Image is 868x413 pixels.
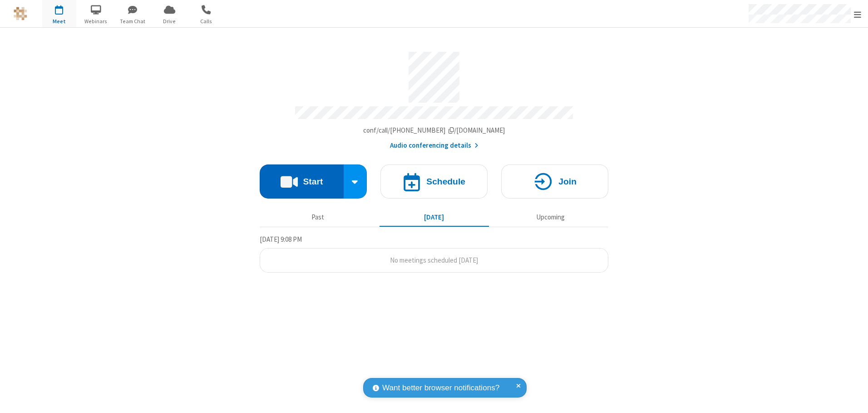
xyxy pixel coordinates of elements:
button: Start [260,164,344,199]
span: [DATE] 9:08 PM [260,235,302,244]
section: Today's Meetings [260,234,608,273]
img: QA Selenium DO NOT DELETE OR CHANGE [14,7,27,20]
button: [DATE] [380,209,489,226]
button: Join [501,164,608,199]
button: Copy my meeting room linkCopy my meeting room link [363,125,505,136]
span: Want better browser notifications? [382,382,499,394]
span: Drive [153,17,187,25]
span: Calls [189,17,223,25]
span: Copy my meeting room link [363,126,505,134]
button: Schedule [380,164,488,199]
h4: Join [558,177,577,186]
button: Audio conferencing details [390,140,478,151]
section: Account details [260,45,608,151]
h4: Schedule [426,177,465,186]
button: Upcoming [496,209,605,226]
span: Webinars [79,17,113,25]
span: Meet [42,17,76,25]
span: Team Chat [116,17,150,25]
span: No meetings scheduled [DATE] [390,256,478,264]
div: Start conference options [344,164,367,199]
button: Past [263,209,373,226]
h4: Start [303,177,323,186]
